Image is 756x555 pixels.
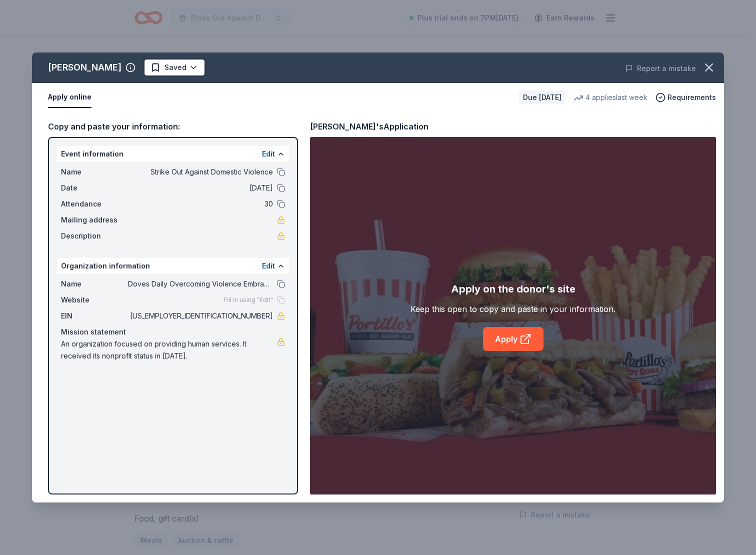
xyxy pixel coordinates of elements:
span: Website [61,294,128,306]
span: Mailing address [61,214,128,226]
div: Due [DATE] [519,90,565,104]
div: Keep this open to copy and paste in your information. [410,303,615,315]
span: An organization focused on providing human services. It received its nonprofit status in [DATE]. [61,338,277,362]
div: 4 applies last week [573,91,647,103]
span: Fill in using "Edit" [223,296,273,304]
div: Copy and paste your information: [48,120,298,133]
span: Saved [164,61,186,73]
span: Name [61,166,128,178]
button: Edit [262,260,275,272]
div: Apply on the donor's site [451,281,575,297]
span: Date [61,182,128,194]
button: Edit [262,148,275,160]
span: Attendance [61,198,128,210]
span: Doves Daily Overcoming Violence Embracing Safety Network [128,278,273,290]
span: [US_EMPLOYER_IDENTIFICATION_NUMBER] [128,310,273,322]
div: Mission statement [61,326,285,338]
div: [PERSON_NAME] [48,59,121,75]
span: [DATE] [128,182,273,194]
div: Event information [57,146,289,162]
span: Requirements [667,91,716,103]
span: Description [61,230,128,242]
button: Saved [143,58,205,76]
button: Report a mistake [625,62,696,74]
div: Organization information [57,258,289,274]
button: Requirements [655,91,716,103]
span: 30 [128,198,273,210]
div: [PERSON_NAME]'s Application [310,120,428,133]
span: Name [61,278,128,290]
span: Strike Out Against Domestic Violence [128,166,273,178]
button: Apply online [48,87,91,108]
a: Apply [483,327,543,351]
span: EIN [61,310,128,322]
